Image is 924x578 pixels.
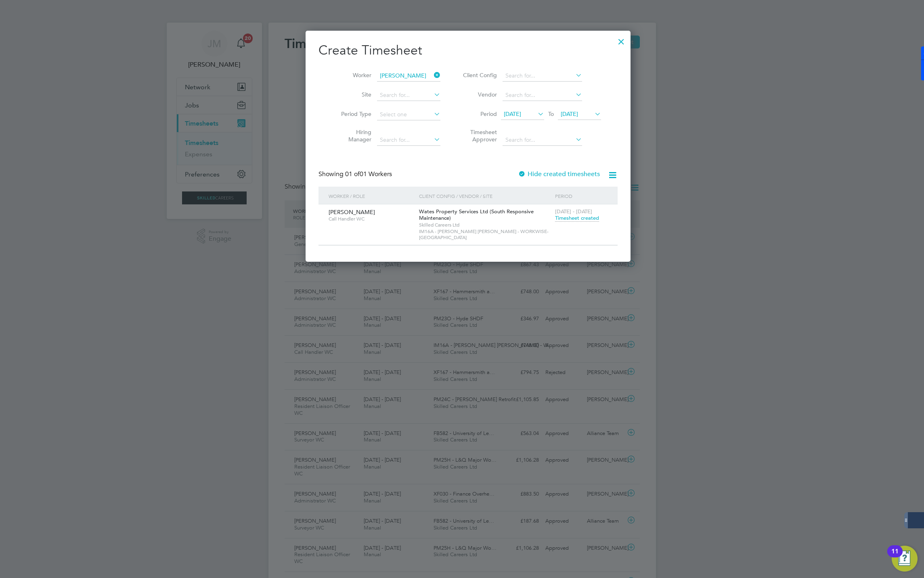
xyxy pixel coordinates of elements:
span: Timesheet created [555,214,599,222]
span: [PERSON_NAME] [329,208,375,216]
span: To [546,109,556,119]
span: 01 of [345,170,360,178]
input: Search for... [503,70,582,82]
button: Open Resource Center, 11 new notifications [892,546,918,572]
h2: Create Timesheet [318,42,618,59]
span: Skilled Careers Ltd [419,222,551,228]
input: Search for... [377,135,440,146]
div: Worker / Role [327,187,417,205]
label: Timesheet Approver [461,128,497,143]
input: Search for... [377,90,440,101]
span: [DATE] [561,110,578,118]
input: Select one [377,109,440,120]
div: Client Config / Vendor / Site [417,187,553,205]
span: [DATE] - [DATE] [555,208,592,215]
div: Period [553,187,610,205]
label: Site [335,91,371,98]
div: Showing [318,170,394,179]
label: Worker [335,71,371,79]
input: Search for... [377,70,440,82]
span: Call Handler WC [329,216,413,222]
label: Period Type [335,110,371,118]
span: [DATE] [504,110,521,118]
label: Vendor [461,91,497,98]
span: IM16A - [PERSON_NAME] [PERSON_NAME] - WORKWISE- [GEOGRAPHIC_DATA] [419,228,551,241]
label: Period [461,110,497,118]
input: Search for... [503,135,582,146]
div: 11 [891,551,899,562]
label: Client Config [461,71,497,79]
span: Wates Property Services Ltd (South Responsive Maintenance) [419,208,534,222]
label: Hiring Manager [335,128,371,143]
label: Hide created timesheets [518,170,600,178]
input: Search for... [503,90,582,101]
span: 01 Workers [345,170,392,178]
